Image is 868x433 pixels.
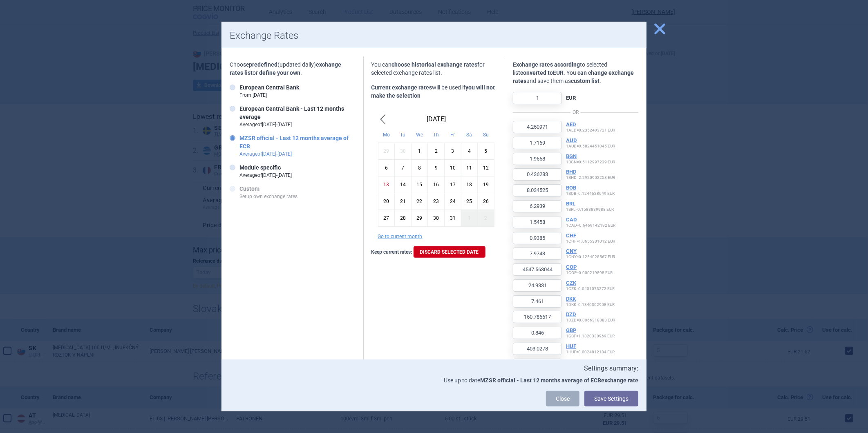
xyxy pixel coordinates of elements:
[566,296,615,307] p: 1 DKK = 0.1340302908 EUR
[566,359,574,366] button: ILS
[450,132,455,138] abbr: Friday
[584,391,638,406] button: Save Settings
[478,176,494,193] div: Sun Oct 19 2025
[445,159,461,176] div: Fri Oct 10 2025
[461,210,478,226] div: Sat Nov 01 2025
[383,132,390,138] abbr: Monday
[378,159,395,176] div: Mon Oct 06 2025
[566,359,613,371] p: 1 ILS = 0.2540844068 EUR
[395,210,412,226] div: Tue Oct 28 2025
[230,30,638,42] h1: Exchange Rates
[566,264,577,270] button: COP
[445,210,461,226] div: Fri Oct 31 2025
[378,176,395,193] div: Mon Oct 13 2025
[566,343,615,355] p: 1 HUF = 0.0024812184 EUR
[566,201,614,212] p: 1 BRL = 0.1588839988 EUR
[378,113,494,126] div: [DATE]
[239,84,299,91] strong: European Central Bank
[566,153,615,165] p: 1 BGN = 0.5112997239 EUR
[566,280,576,286] button: CZK
[566,232,576,239] button: CHF
[239,121,355,128] p: Average of [DATE] - [DATE]
[566,264,613,275] p: 1 COP = 0.000219898 EUR
[395,159,412,176] div: Tue Oct 07 2025
[520,69,564,76] strong: converted to EUR
[400,132,406,138] abbr: Tuesday
[249,61,277,68] strong: predefined
[428,210,445,226] div: Thu Oct 30 2025
[392,61,478,68] strong: choose historical exchange rates
[478,159,494,176] div: Sun Oct 12 2025
[239,92,299,99] p: From [DATE]
[411,159,428,176] div: Wed Oct 08 2025
[566,248,615,259] p: 1 CNY = 0.1254028567 EUR
[445,176,461,193] div: Fri Oct 17 2025
[566,169,576,175] button: BHD
[566,185,615,196] p: 1 BOB = 0.1244628649 EUR
[230,376,638,384] p: Use up to date
[566,327,615,339] p: 1 GBP = 1.1820330969 EUR
[478,193,494,210] div: Sun Oct 26 2025
[461,159,478,176] div: Sat Oct 11 2025
[480,377,638,384] strong: MZSR official - Last 12 months average of ECB exchange rate
[566,248,577,254] button: CNY
[416,132,423,138] abbr: Wednesday
[428,143,445,159] div: Thu Oct 02 2025
[428,193,445,210] div: Thu Oct 23 2025
[566,137,577,144] button: AUD
[239,135,349,150] strong: MZSR official - Last 12 months average of ECB
[461,176,478,193] div: Sat Oct 18 2025
[411,210,428,226] div: Wed Oct 29 2025
[570,108,581,116] span: OR
[566,311,576,318] button: DZD
[395,176,412,193] div: Tue Oct 14 2025
[478,210,494,226] div: Sun Nov 02 2025
[395,143,412,159] div: Tue Sep 30 2025
[445,193,461,210] div: Fri Oct 24 2025
[566,95,576,101] strong: EUR
[566,216,577,223] button: CAD
[230,60,355,77] p: Choose (updated daily) or .
[566,232,615,244] p: 1 CHF = 1.0655301012 EUR
[371,246,497,258] p: Keep current rates:
[483,132,489,138] abbr: Sunday
[566,216,615,228] p: 1 CAD = 0.6469142192 EUR
[378,193,395,210] div: Mon Oct 20 2025
[378,113,388,126] span: Previous Month
[566,296,576,302] button: DKK
[411,193,428,210] div: Wed Oct 22 2025
[428,159,445,176] div: Thu Oct 09 2025
[513,61,580,68] strong: Exchange rates according
[566,185,576,191] button: BOB
[230,61,341,76] strong: exchange rates list
[239,105,344,120] strong: European Central Bank - Last 12 months average
[395,193,412,210] div: Tue Oct 21 2025
[411,176,428,193] div: Wed Oct 15 2025
[371,84,432,91] strong: Current exchange rates
[414,246,485,258] a: Discard selected date
[566,121,576,128] button: AED
[566,169,615,180] p: 1 BHD = 2.2920902258 EUR
[566,311,615,323] p: 1 DZD = 0.0066318883 EUR
[239,164,281,171] strong: Module specific
[378,143,395,159] div: Mon Sep 29 2025
[259,69,300,76] strong: define your own
[371,60,497,77] p: You can for selected exchange rates list.
[371,84,495,99] strong: you will not make the selection
[566,201,575,207] button: BRL
[239,150,355,158] p: Average of [DATE] - [DATE]
[566,153,577,160] button: BGN
[513,69,634,84] strong: can change exchange rates
[428,176,445,193] div: Thu Oct 16 2025
[461,193,478,210] div: Sat Oct 25 2025
[239,185,260,192] strong: Custom
[571,78,600,84] strong: custom list
[466,132,472,138] abbr: Saturday
[566,121,615,133] p: 1 AED = 0.2352403721 EUR
[566,343,576,350] button: HUF
[378,233,423,240] button: Go to current month
[378,210,395,226] div: Mon Oct 27 2025
[411,143,428,159] div: Wed Oct 01 2025
[239,172,292,179] p: Average of [DATE] - [DATE]
[546,391,579,406] a: Close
